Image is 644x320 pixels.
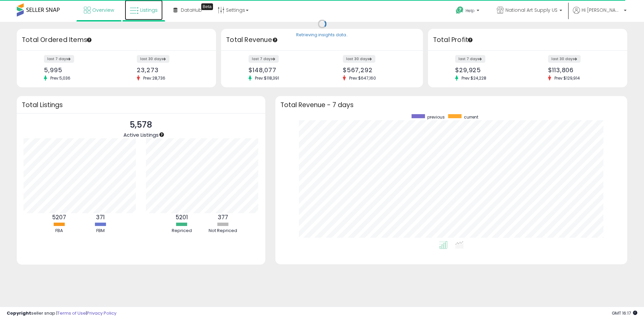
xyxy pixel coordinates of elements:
span: Active Listings [123,131,159,138]
i: Get Help [455,6,464,14]
div: Retrieving insights data.. [296,32,348,38]
div: Not Repriced [203,228,243,234]
h3: Total Revenue [226,35,418,45]
b: 5201 [176,213,188,221]
label: last 30 days [548,55,581,63]
div: Tooltip anchor [201,3,213,10]
span: Prev: $24,228 [458,75,490,81]
span: Prev: $118,391 [252,75,282,81]
label: last 30 days [343,55,375,63]
span: National Art Supply US [505,7,557,13]
span: DataHub [181,7,202,13]
div: 23,273 [137,66,204,74]
h3: Total Ordered Items [22,35,211,45]
h3: Total Profit [433,35,622,45]
span: Prev: $129,914 [551,75,583,81]
label: last 30 days [137,55,169,63]
div: FBM [80,228,120,234]
span: Prev: 5,036 [47,75,74,81]
div: $113,806 [548,66,615,74]
b: 377 [218,213,228,221]
label: last 7 days [44,55,74,63]
span: Listings [140,7,158,13]
span: Prev: $647,160 [346,75,379,81]
div: Tooltip anchor [272,37,278,43]
span: Help [466,8,475,13]
div: Tooltip anchor [467,37,473,43]
b: 5207 [52,213,66,221]
div: Repriced [162,228,202,234]
label: last 7 days [455,55,485,63]
span: previous [427,114,445,120]
span: Overview [92,7,114,13]
div: $567,292 [343,66,411,74]
div: $148,077 [249,66,317,74]
span: Hi [PERSON_NAME] [582,7,622,13]
div: Tooltip anchor [159,132,165,138]
div: Tooltip anchor [86,37,92,43]
h3: Total Revenue - 7 days [280,102,622,107]
p: 5,578 [123,119,159,131]
div: $29,925 [455,66,523,74]
b: 371 [96,213,105,221]
div: 5,995 [44,66,111,74]
label: last 7 days [249,55,279,63]
a: Hi [PERSON_NAME] [573,7,627,22]
a: Help [450,1,486,22]
div: FBA [39,228,79,234]
h3: Total Listings [22,102,260,107]
span: Prev: 28,736 [140,75,169,81]
span: current [464,114,478,120]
